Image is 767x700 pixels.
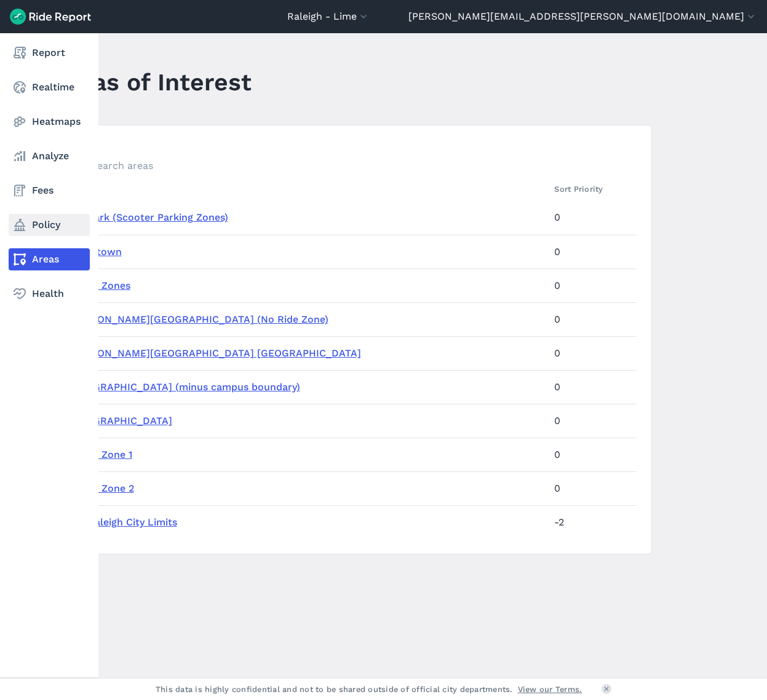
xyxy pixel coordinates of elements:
button: [PERSON_NAME][EMAIL_ADDRESS][PERSON_NAME][DOMAIN_NAME] [408,9,757,24]
a: [GEOGRAPHIC_DATA] (minus campus boundary) [68,381,300,393]
a: Realtime [9,76,90,98]
a: Equity Zones [68,280,130,291]
td: 0 [549,201,636,235]
th: Sort Priority [549,177,636,201]
a: Policy [9,214,90,236]
td: 0 [549,336,636,370]
td: 0 [549,471,636,505]
th: Name [68,177,550,201]
a: View our Terms. [518,683,582,695]
a: [PERSON_NAME][GEOGRAPHIC_DATA] (No Ride Zone) [68,313,328,325]
td: -2 [549,505,636,539]
button: Raleigh - Lime [287,9,370,24]
input: Search areas [61,155,629,177]
a: [PERSON_NAME][GEOGRAPHIC_DATA] [GEOGRAPHIC_DATA] [68,347,361,359]
a: Report [9,42,90,64]
td: 0 [549,269,636,302]
img: Ride Report [10,9,91,25]
a: Health [9,283,90,305]
a: [GEOGRAPHIC_DATA] [68,415,172,427]
td: 0 [549,404,636,438]
a: Areas [9,248,90,270]
a: Fees [9,179,90,202]
a: Heatmaps [9,111,90,133]
td: 0 [549,235,636,269]
a: Analyze [9,145,90,167]
td: 0 [549,302,636,336]
a: Target Zone 1 [68,449,132,460]
td: 0 [549,438,636,471]
a: Raleigh City Limits [68,515,545,530]
h1: Areas of Interest [53,65,252,99]
a: Target Zone 2 [68,482,134,494]
td: 0 [549,370,636,404]
a: Car Park (Scooter Parking Zones) [68,211,228,223]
